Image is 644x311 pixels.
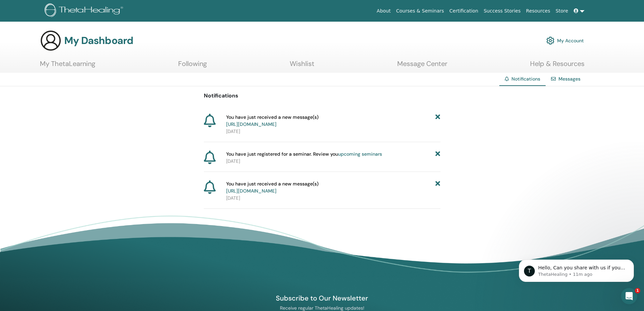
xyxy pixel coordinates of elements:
img: generic-user-icon.jpg [40,30,62,51]
a: Resources [523,5,553,17]
p: [DATE] [226,128,440,135]
span: You have just registered for a seminar. Review you [226,151,382,158]
a: upcoming seminars [338,151,382,157]
p: Receive regular ThetaHealing updates! [244,305,400,311]
span: You have just received a new message(s) [226,114,318,128]
a: Help & Resources [530,60,585,73]
img: cog.svg [546,35,554,46]
a: Messages [558,76,580,82]
a: Store [553,5,571,17]
a: Success Stories [481,5,523,17]
a: [URL][DOMAIN_NAME] [226,121,277,127]
a: Certification [447,5,481,17]
a: My ThetaLearning [40,60,95,73]
p: Notifications [204,92,440,100]
span: You have just received a new message(s) [226,180,318,195]
h3: My Dashboard [64,35,133,47]
a: Courses & Seminars [393,5,447,17]
iframe: Intercom live chat [621,288,637,304]
a: About [374,5,393,17]
a: My Account [546,33,584,48]
p: [DATE] [226,195,440,202]
span: Notifications [511,76,540,82]
iframe: Intercom notifications message [509,245,644,293]
h4: Subscribe to Our Newsletter [244,294,400,303]
p: [DATE] [226,158,440,165]
a: Message Center [397,60,447,73]
span: 1 [635,288,640,293]
a: [URL][DOMAIN_NAME] [226,188,277,194]
a: Following [178,60,207,73]
img: logo.png [45,3,125,19]
a: Wishlist [290,60,314,73]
